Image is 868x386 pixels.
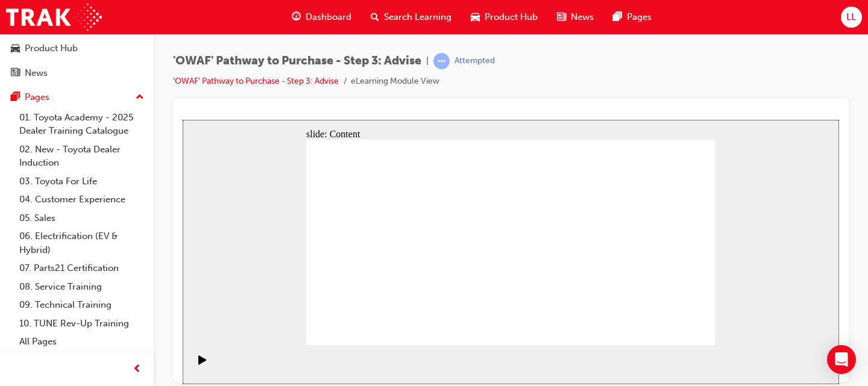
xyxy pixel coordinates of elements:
[454,55,495,67] div: Attempted
[5,86,149,108] button: Pages
[351,75,439,89] li: eLearning Module View
[14,190,149,209] a: 04. Customer Experience
[25,66,48,80] div: News
[14,140,149,172] a: 02. New - Toyota Dealer Induction
[6,4,102,31] img: Trak
[361,5,461,30] a: search-iconSearch Learning
[14,209,149,228] a: 05. Sales
[461,5,547,30] a: car-iconProduct Hub
[14,227,149,259] a: 06. Electrification (EV & Hybrid)
[25,90,49,104] div: Pages
[471,10,480,25] span: car-icon
[6,235,27,255] button: Play (Ctrl+Alt+P)
[384,10,451,24] span: Search Learning
[11,43,20,54] span: car-icon
[133,362,142,377] span: prev-icon
[25,42,78,55] div: Product Hub
[14,108,149,140] a: 01. Toyota Academy - 2025 Dealer Training Catalogue
[14,172,149,191] a: 03. Toyota For Life
[173,76,339,86] a: 'OWAF' Pathway to Purchase - Step 3: Advise
[557,10,566,25] span: news-icon
[14,314,149,333] a: 10. TUNE Rev-Up Training
[11,92,20,103] span: pages-icon
[5,37,149,60] a: Product Hub
[14,259,149,278] a: 07. Parts21 Certification
[426,54,429,68] span: |
[841,7,862,28] button: LL
[433,53,450,69] span: learningRecordVerb_ATTEMPT-icon
[846,10,856,24] span: LL
[282,5,361,30] a: guage-iconDashboard
[6,225,27,264] div: playback controls
[14,278,149,296] a: 08. Service Training
[292,10,301,25] span: guage-icon
[14,296,149,314] a: 09. Technical Training
[613,10,622,25] span: pages-icon
[547,5,603,30] a: news-iconNews
[14,332,149,351] a: All Pages
[11,68,20,79] span: news-icon
[136,90,144,105] span: up-icon
[371,10,379,25] span: search-icon
[571,10,594,24] span: News
[306,10,351,24] span: Dashboard
[5,62,149,84] a: News
[485,10,538,24] span: Product Hub
[827,345,856,374] div: Open Intercom Messenger
[603,5,661,30] a: pages-iconPages
[173,54,421,68] span: 'OWAF' Pathway to Purchase - Step 3: Advise
[627,10,652,24] span: Pages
